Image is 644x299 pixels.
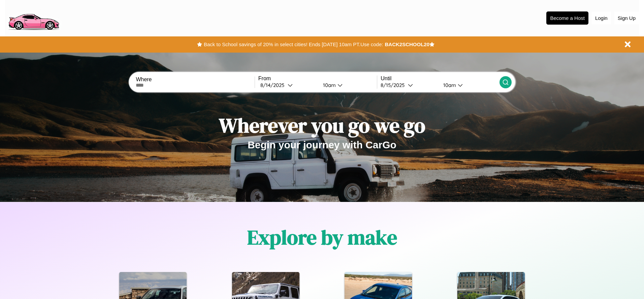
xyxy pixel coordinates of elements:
img: logo [5,3,62,32]
button: Become a Host [546,11,588,25]
label: Where [136,77,254,83]
div: 8 / 15 / 2025 [381,82,408,88]
button: 8/14/2025 [258,82,318,89]
label: Until [381,76,499,82]
h1: Explore by make [247,223,397,251]
button: Back to School savings of 20% in select cities! Ends [DATE] 10am PT.Use code: [202,40,385,49]
button: Login [592,12,611,24]
button: Sign Up [614,12,639,24]
button: 10am [318,82,377,89]
div: 10am [440,82,458,88]
button: 10am [438,82,499,89]
div: 8 / 14 / 2025 [260,82,288,88]
div: 10am [320,82,337,88]
label: From [258,76,377,82]
b: BACK2SCHOOL20 [385,41,429,47]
